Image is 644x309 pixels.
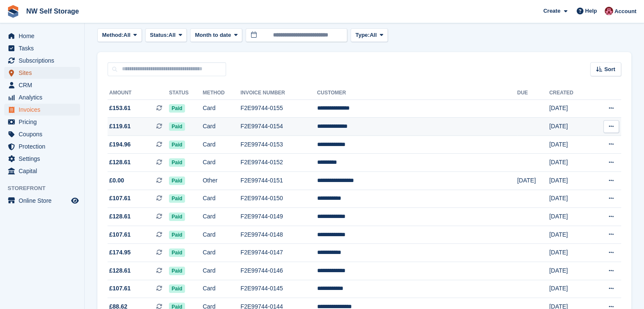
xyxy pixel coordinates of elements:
[240,262,317,280] td: F2E99744-0146
[109,158,131,167] span: £128.61
[203,280,240,298] td: Card
[169,104,185,113] span: Paid
[169,177,185,185] span: Paid
[102,31,124,39] span: Method:
[549,244,591,262] td: [DATE]
[7,5,19,18] img: stora-icon-8386f47178a22dfd0bd8f6a31ec36ba5ce8667c1dd55bd0f319d3a0aa187defe.svg
[4,42,80,54] a: menu
[4,128,80,140] a: menu
[169,141,185,149] span: Paid
[8,184,84,193] span: Storefront
[4,79,80,91] a: menu
[4,153,80,165] a: menu
[169,194,185,203] span: Paid
[109,176,124,185] span: £0.00
[4,30,80,42] a: menu
[585,7,597,15] span: Help
[109,266,131,275] span: £128.61
[109,104,131,113] span: £153.61
[240,118,317,136] td: F2E99744-0154
[240,226,317,244] td: F2E99744-0148
[604,65,615,74] span: Sort
[614,7,636,16] span: Account
[549,262,591,280] td: [DATE]
[370,31,377,39] span: All
[169,231,185,239] span: Paid
[124,31,131,39] span: All
[549,118,591,136] td: [DATE]
[203,172,240,190] td: Other
[23,4,82,18] a: NW Self Storage
[549,190,591,208] td: [DATE]
[19,153,69,165] span: Settings
[203,118,240,136] td: Card
[70,196,80,206] a: Preview store
[203,262,240,280] td: Card
[240,208,317,226] td: F2E99744-0149
[317,86,517,100] th: Customer
[240,154,317,172] td: F2E99744-0152
[549,226,591,244] td: [DATE]
[169,284,185,293] span: Paid
[240,190,317,208] td: F2E99744-0150
[517,172,549,190] td: [DATE]
[240,99,317,118] td: F2E99744-0155
[19,116,69,128] span: Pricing
[549,86,591,100] th: Created
[240,244,317,262] td: F2E99744-0147
[169,248,185,257] span: Paid
[19,91,69,103] span: Analytics
[4,195,80,207] a: menu
[203,135,240,154] td: Card
[19,195,69,207] span: Online Store
[4,104,80,116] a: menu
[549,99,591,118] td: [DATE]
[169,86,202,100] th: Status
[169,212,185,221] span: Paid
[108,86,169,100] th: Amount
[203,226,240,244] td: Card
[4,141,80,152] a: menu
[549,154,591,172] td: [DATE]
[169,122,185,131] span: Paid
[109,248,131,257] span: £174.95
[4,55,80,66] a: menu
[109,230,131,239] span: £107.61
[4,91,80,103] a: menu
[169,31,176,39] span: All
[240,86,317,100] th: Invoice Number
[19,67,69,79] span: Sites
[4,67,80,79] a: menu
[517,86,549,100] th: Due
[19,104,69,116] span: Invoices
[19,165,69,177] span: Capital
[543,7,560,15] span: Create
[19,55,69,66] span: Subscriptions
[240,172,317,190] td: F2E99744-0151
[97,28,142,42] button: Method: All
[169,158,185,167] span: Paid
[549,280,591,298] td: [DATE]
[203,154,240,172] td: Card
[109,284,131,293] span: £107.61
[203,86,240,100] th: Method
[549,135,591,154] td: [DATE]
[195,31,231,39] span: Month to date
[240,135,317,154] td: F2E99744-0153
[109,194,131,203] span: £107.61
[109,122,131,131] span: £119.61
[203,190,240,208] td: Card
[355,31,370,39] span: Type:
[203,208,240,226] td: Card
[19,42,69,54] span: Tasks
[203,99,240,118] td: Card
[19,30,69,42] span: Home
[240,280,317,298] td: F2E99744-0145
[203,244,240,262] td: Card
[169,267,185,275] span: Paid
[150,31,169,39] span: Status:
[605,7,613,15] img: Josh Vines
[19,79,69,91] span: CRM
[4,116,80,128] a: menu
[549,208,591,226] td: [DATE]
